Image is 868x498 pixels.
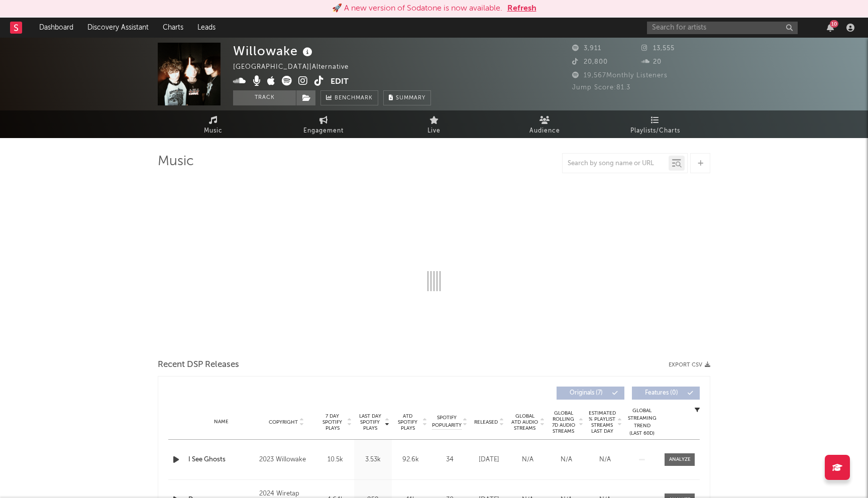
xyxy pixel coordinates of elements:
[204,125,223,137] span: Music
[472,455,506,465] div: [DATE]
[394,413,421,431] span: ATD Spotify Plays
[647,22,798,34] input: Search for artists
[332,3,502,15] div: 🚀 A new version of Sodatone is now available.
[550,410,577,434] span: Global Rolling 7D Audio Streams
[190,18,223,38] a: Leads
[188,455,254,465] a: I See Ghosts
[432,455,467,465] div: 34
[268,110,379,138] a: Engagement
[572,45,601,52] span: 3,911
[830,20,838,28] div: 10
[474,419,498,425] span: Released
[233,43,315,59] div: Willowake
[188,418,254,426] div: Name
[319,455,352,465] div: 10.5k
[511,413,538,431] span: Global ATD Audio Streams
[632,387,700,400] button: Features(0)
[80,18,156,38] a: Discovery Assistant
[550,455,583,465] div: N/A
[396,95,425,101] span: Summary
[630,125,680,137] span: Playlists/Charts
[572,59,608,65] span: 20,800
[563,390,609,396] span: Originals ( 7 )
[638,390,685,396] span: Features ( 0 )
[394,455,427,465] div: 92.6k
[489,110,600,138] a: Audience
[233,61,360,73] div: [GEOGRAPHIC_DATA] | Alternative
[641,59,662,65] span: 20
[32,18,80,38] a: Dashboard
[529,125,560,137] span: Audience
[627,407,657,437] div: Global Streaming Trend (Last 60D)
[320,90,378,105] a: Benchmark
[572,84,630,91] span: Jump Score: 81.3
[641,45,675,52] span: 13,555
[507,3,536,15] button: Refresh
[572,72,668,79] span: 19,567 Monthly Listeners
[383,90,431,105] button: Summary
[827,24,834,32] button: 10
[269,419,298,425] span: Copyright
[588,455,622,465] div: N/A
[158,359,239,371] span: Recent DSP Releases
[557,387,624,400] button: Originals(7)
[588,410,616,434] span: Estimated % Playlist Streams Last Day
[335,92,373,104] span: Benchmark
[156,18,190,38] a: Charts
[432,414,462,429] span: Spotify Popularity
[158,110,268,138] a: Music
[331,76,349,88] button: Edit
[357,455,389,465] div: 3.53k
[427,125,441,137] span: Live
[233,90,296,105] button: Track
[669,362,710,368] button: Export CSV
[303,125,344,137] span: Engagement
[600,110,710,138] a: Playlists/Charts
[357,413,383,431] span: Last Day Spotify Plays
[511,455,545,465] div: N/A
[563,160,669,168] input: Search by song name or URL
[319,413,346,431] span: 7 Day Spotify Plays
[379,110,489,138] a: Live
[259,454,314,466] div: 2023 Willowake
